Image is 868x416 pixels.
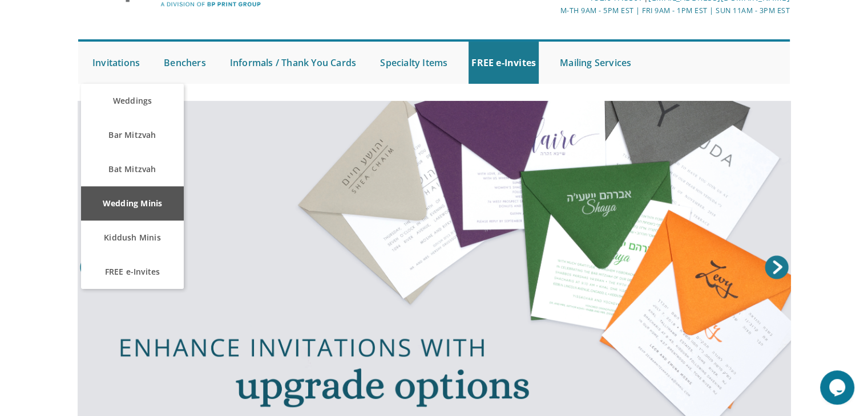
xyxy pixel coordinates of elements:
[81,84,184,118] a: Weddings
[316,5,790,17] div: M-Th 9am - 5pm EST | Fri 9am - 1pm EST | Sun 11am - 3pm EST
[377,42,450,84] a: Specialty Items
[81,152,184,186] a: Bat Mitzvah
[227,42,359,84] a: Informals / Thank You Cards
[81,255,184,289] a: FREE e-Invites
[557,42,634,84] a: Mailing Services
[81,186,184,221] a: Wedding Minis
[161,42,209,84] a: Benchers
[762,253,791,282] a: Next
[81,118,184,152] a: Bar Mitzvah
[78,253,106,282] a: Prev
[820,370,857,405] iframe: chat widget
[90,42,143,84] a: Invitations
[469,42,539,84] a: FREE e-Invites
[81,221,184,255] a: Kiddush Minis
